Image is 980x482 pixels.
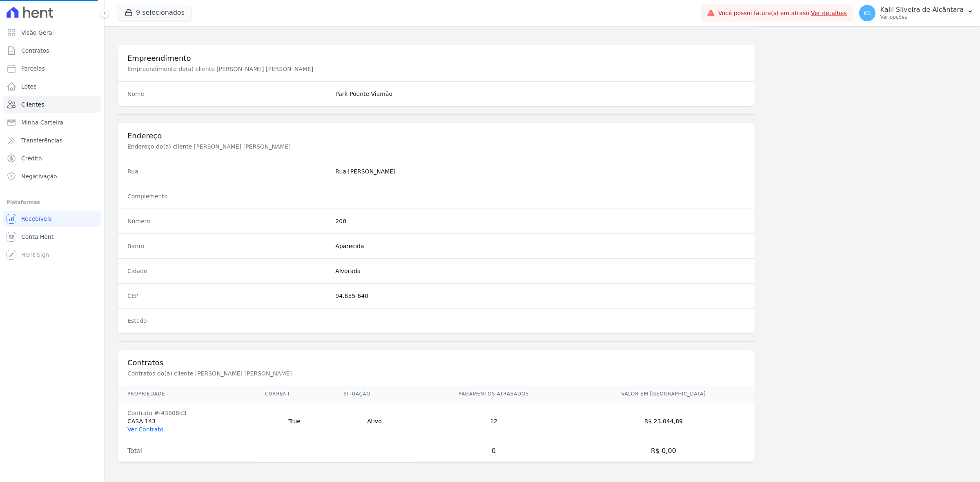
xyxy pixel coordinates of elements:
[334,402,415,440] td: Ativo
[21,64,45,73] span: Parcelas
[127,131,745,141] h3: Endereço
[255,386,334,402] th: Current
[3,60,101,77] a: Parcelas
[880,6,964,14] p: Kalil Silveira de Alcântara
[21,29,54,37] span: Visão Geral
[127,426,163,433] a: Ver Contrato
[3,24,101,41] a: Visão Geral
[127,292,329,300] dt: CEP
[415,440,572,462] td: 0
[127,142,402,151] p: Endereço do(a) cliente [PERSON_NAME] [PERSON_NAME]
[7,198,98,207] div: Plataformas
[21,82,37,91] span: Lotes
[3,150,101,167] a: Crédito
[21,100,44,109] span: Clientes
[335,217,745,225] dd: 200
[335,167,745,175] dd: Rua [PERSON_NAME]
[415,386,572,402] th: Pagamentos Atrasados
[3,96,101,113] a: Clientes
[853,2,980,24] button: KS Kalil Silveira de Alcântara Ver opções
[3,114,101,131] a: Minha Carteira
[127,409,245,417] div: Contrato #f43808d3
[127,90,329,98] dt: Nome
[127,65,402,73] p: Empreendimento do(a) cliente [PERSON_NAME] [PERSON_NAME]
[118,5,192,20] button: 9 selecionados
[127,242,329,250] dt: Bairro
[3,132,101,149] a: Transferências
[127,317,329,325] dt: Estado
[127,192,329,200] dt: Complemento
[127,267,329,275] dt: Cidade
[21,47,49,55] span: Contratos
[21,215,52,223] span: Recebíveis
[255,402,334,440] td: True
[3,168,101,184] a: Negativação
[118,440,255,462] td: Total
[864,10,871,16] span: KS
[118,402,255,440] td: CASA 143
[415,402,572,440] td: 12
[811,10,847,16] a: Ver detalhes
[21,233,53,241] span: Conta Hent
[718,9,847,18] span: Você possui fatura(s) em atraso.
[3,211,101,227] a: Recebíveis
[127,217,329,225] dt: Número
[335,267,745,275] dd: Alvorada
[127,358,745,368] h3: Contratos
[127,53,745,63] h3: Empreendimento
[572,386,755,402] th: Valor em [GEOGRAPHIC_DATA]
[334,386,415,402] th: Situação
[21,136,62,144] span: Transferências
[21,154,42,162] span: Crédito
[880,14,964,20] p: Ver opções
[335,90,745,98] dd: Park Poente Viamão
[3,78,101,95] a: Lotes
[335,292,745,300] dd: 94.855-640
[335,242,745,250] dd: Aparecida
[572,440,755,462] td: R$ 0,00
[21,118,63,127] span: Minha Carteira
[3,229,101,245] a: Conta Hent
[118,386,255,402] th: Propriedade
[21,172,57,180] span: Negativação
[127,369,402,378] p: Contratos do(a) cliente [PERSON_NAME] [PERSON_NAME]
[572,402,755,440] td: R$ 23.044,89
[127,167,329,175] dt: Rua
[3,42,101,59] a: Contratos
